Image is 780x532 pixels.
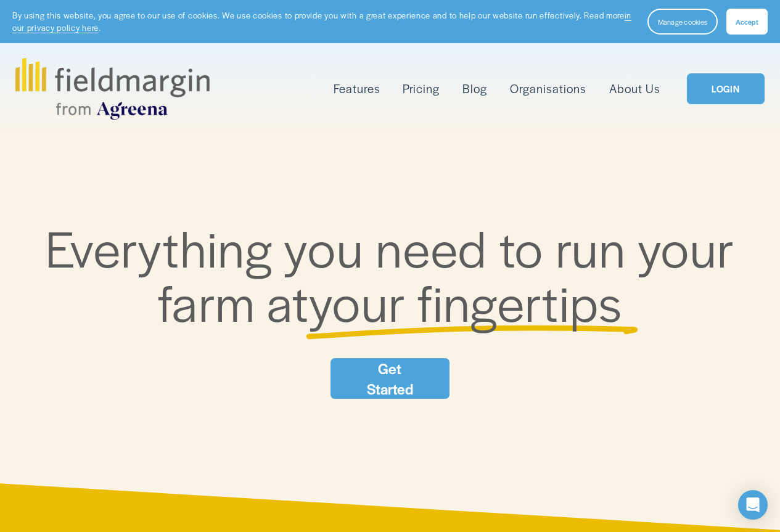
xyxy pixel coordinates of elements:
a: folder dropdown [334,79,380,99]
a: in our privacy policy here [12,9,631,33]
a: About Us [609,79,660,99]
a: LOGIN [687,73,765,105]
button: Accept [726,9,768,35]
a: Get Started [330,358,450,399]
span: Accept [736,17,758,27]
button: Manage cookies [647,9,718,35]
div: Open Intercom Messenger [738,490,768,520]
a: Pricing [403,79,440,99]
span: Features [334,80,380,97]
span: your fingertips [309,266,623,337]
p: By using this website, you agree to our use of cookies. We use cookies to provide you with a grea... [12,9,635,33]
span: Everything you need to run your farm at [46,212,747,336]
a: Organisations [510,79,586,99]
a: Blog [462,79,487,99]
img: fieldmargin.com [15,58,209,120]
span: Manage cookies [658,17,707,27]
